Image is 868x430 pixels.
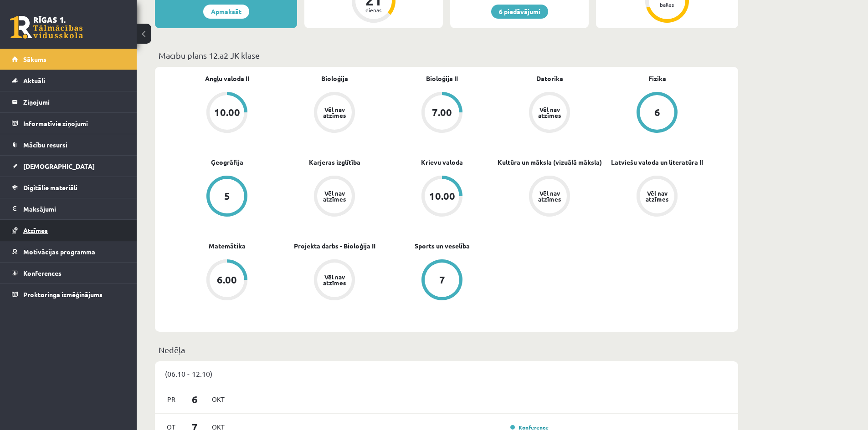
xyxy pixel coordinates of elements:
a: Digitālie materiāli [12,177,125,198]
span: Aktuāli [23,76,45,85]
div: dienas [360,7,387,13]
a: 5 [173,176,281,218]
div: 6.00 [217,275,237,285]
a: Latviešu valoda un literatūra II [611,157,703,167]
div: Vēl nav atzīmes [537,106,562,118]
div: Vēl nav atzīmes [322,274,347,286]
div: 6 [654,107,660,117]
a: 6 [603,92,711,135]
a: 10.00 [173,92,281,135]
a: Krievu valoda [421,157,463,167]
a: Ziņojumi [12,91,125,112]
a: Informatīvie ziņojumi [12,113,125,134]
div: Vēl nav atzīmes [322,106,347,118]
a: Fizika [648,74,666,83]
span: [DEMOGRAPHIC_DATA] [23,162,95,170]
a: Vēl nav atzīmes [281,259,388,302]
span: Sākums [23,55,46,63]
a: Aktuāli [12,70,125,91]
a: Karjeras izglītība [309,157,360,167]
a: Rīgas 1. Tālmācības vidusskola [10,16,83,39]
a: Motivācijas programma [12,241,125,262]
a: Projekta darbs - Bioloģija II [294,241,375,251]
a: Vēl nav atzīmes [496,176,603,218]
div: balles [653,2,681,7]
div: 5 [224,191,230,201]
p: Nedēļa [159,344,734,356]
a: Sports un veselība [415,241,470,251]
a: 7 [388,259,496,302]
a: Ģeogrāfija [211,157,243,167]
legend: Maksājumi [23,198,125,219]
div: (06.10 - 12.10) [155,361,738,386]
span: Motivācijas programma [23,248,95,256]
a: Mācību resursi [12,134,125,155]
a: Maksājumi [12,198,125,219]
a: 10.00 [388,176,496,218]
div: 10.00 [429,191,455,201]
a: Atzīmes [12,220,125,241]
p: Mācību plāns 12.a2 JK klase [159,49,734,61]
div: Vēl nav atzīmes [322,190,347,202]
span: Konferences [23,269,62,277]
span: Proktoringa izmēģinājums [23,290,103,298]
legend: Informatīvie ziņojumi [23,113,125,134]
a: Matemātika [209,241,246,251]
a: 7.00 [388,92,496,135]
a: Sākums [12,49,125,70]
div: 7.00 [432,107,452,117]
a: Proktoringa izmēģinājums [12,284,125,305]
a: 6 piedāvājumi [491,5,548,19]
span: Okt [209,392,228,406]
a: [DEMOGRAPHIC_DATA] [12,156,125,177]
a: Bioloģija II [426,74,458,83]
a: Konferences [12,263,125,283]
a: Vēl nav atzīmes [496,92,603,135]
div: Vēl nav atzīmes [537,190,562,202]
a: Vēl nav atzīmes [281,92,388,135]
span: Atzīmes [23,226,48,234]
span: 6 [181,392,209,407]
a: Bioloģija [321,74,348,83]
div: 7 [439,275,445,285]
span: Mācību resursi [23,141,67,149]
span: Digitālie materiāli [23,183,77,192]
div: Vēl nav atzīmes [644,190,670,202]
span: Pr [162,392,181,406]
a: Kultūra un māksla (vizuālā māksla) [498,157,602,167]
a: 6.00 [173,259,281,302]
a: Apmaksāt [203,5,249,19]
a: Vēl nav atzīmes [281,176,388,218]
a: Datorika [536,74,563,83]
div: 10.00 [214,107,240,117]
a: Vēl nav atzīmes [603,176,711,218]
a: Angļu valoda II [205,74,249,83]
legend: Ziņojumi [23,91,125,112]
